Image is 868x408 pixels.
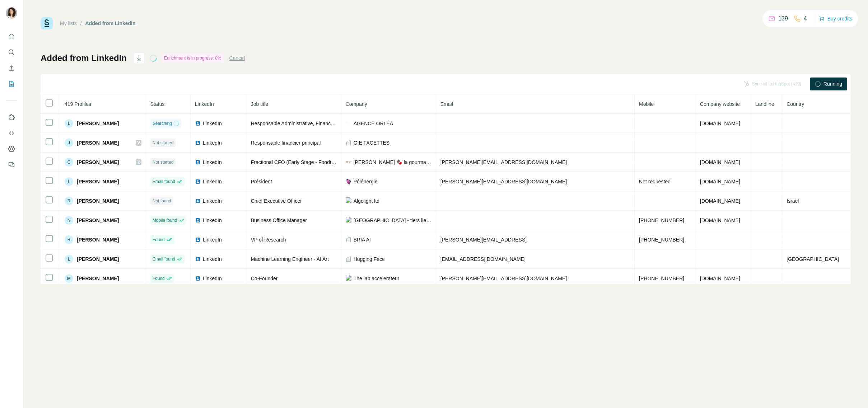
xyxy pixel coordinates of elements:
[153,178,175,185] span: Email found
[251,256,329,262] span: Machine Learning Engineer - AI Art
[346,122,351,125] img: company-logo
[700,179,740,184] span: [DOMAIN_NAME]
[6,7,17,19] img: Avatar
[639,217,684,223] span: [PHONE_NUMBER]
[6,46,17,59] button: Search
[354,236,371,243] span: BRIA AI
[203,178,222,185] span: LinkedIn
[700,101,740,107] span: Company website
[203,217,222,224] span: LinkedIn
[755,101,774,107] span: Landline
[203,255,222,263] span: LinkedIn
[153,217,177,224] span: Mobile found
[65,119,73,128] div: L
[77,159,119,166] span: [PERSON_NAME]
[251,159,341,165] span: Fractional CFO (Early Stage - Foodtech)
[195,140,201,146] img: LinkedIn logo
[440,159,567,165] span: [PERSON_NAME][EMAIL_ADDRESS][DOMAIN_NAME]
[203,139,222,146] span: LinkedIn
[251,276,278,281] span: Co-Founder
[80,20,82,27] li: /
[77,275,119,282] span: [PERSON_NAME]
[6,78,17,90] button: My lists
[251,140,321,146] span: Responsable financier principal
[77,178,119,185] span: [PERSON_NAME]
[346,197,351,205] img: company-logo
[639,276,684,281] span: [PHONE_NUMBER]
[787,256,839,262] span: [GEOGRAPHIC_DATA]
[77,236,119,243] span: [PERSON_NAME]
[65,158,73,167] div: C
[60,20,77,26] a: My lists
[77,139,119,146] span: [PERSON_NAME]
[65,197,73,205] div: R
[346,179,351,184] img: company-logo
[6,30,17,43] button: Quick start
[6,62,17,75] button: Enrich CSV
[354,139,389,146] span: GIE FACETTES
[787,101,804,107] span: Country
[153,275,165,282] span: Found
[153,256,175,262] span: Email found
[153,120,172,127] span: Searching
[354,159,431,166] span: [PERSON_NAME] 🍫 la gourmandise en version [PERSON_NAME]
[346,217,351,224] img: company-logo
[65,139,73,147] div: J
[41,17,53,29] img: Surfe Logo
[65,101,91,107] span: 419 Profiles
[251,101,268,107] span: Job title
[195,101,214,107] span: LinkedIn
[41,52,127,64] h1: Added from LinkedIn
[195,159,201,165] img: LinkedIn logo
[77,120,119,127] span: [PERSON_NAME]
[440,179,567,184] span: [PERSON_NAME][EMAIL_ADDRESS][DOMAIN_NAME]
[195,121,201,126] img: LinkedIn logo
[6,111,17,124] button: Use Surfe on LinkedIn
[65,216,73,225] div: N
[639,101,654,107] span: Mobile
[65,177,73,186] div: L
[346,275,351,282] img: company-logo
[6,158,17,171] button: Feedback
[251,198,302,204] span: Chief Executive Officer
[6,127,17,140] button: Use Surfe API
[153,140,174,146] span: Not started
[778,14,788,23] p: 139
[440,256,526,262] span: [EMAIL_ADDRESS][DOMAIN_NAME]
[700,159,740,165] span: [DOMAIN_NAME]
[804,14,807,23] p: 4
[354,197,379,205] span: Algolight ltd
[153,159,174,165] span: Not started
[354,178,378,185] span: Pôlénergie
[65,235,73,244] div: R
[700,217,740,223] span: [DOMAIN_NAME]
[346,101,367,107] span: Company
[251,179,272,184] span: Président
[787,198,799,204] span: Israel
[251,121,379,126] span: Responsable Administrative, Financière et Opérationnelle
[6,142,17,155] button: Dashboard
[77,217,119,224] span: [PERSON_NAME]
[639,179,671,184] span: Not requested
[195,256,201,262] img: LinkedIn logo
[153,198,171,204] span: Not found
[77,197,119,205] span: [PERSON_NAME]
[700,276,740,281] span: [DOMAIN_NAME]
[639,237,684,243] span: [PHONE_NUMBER]
[203,236,222,243] span: LinkedIn
[153,236,165,243] span: Found
[354,120,393,127] span: AGENCE ORLÉA
[77,255,119,263] span: [PERSON_NAME]
[440,237,527,243] span: [PERSON_NAME][EMAIL_ADDRESS]
[162,54,223,62] div: Enrichment is in progress: 0%
[195,217,201,223] img: LinkedIn logo
[195,237,201,243] img: LinkedIn logo
[700,121,740,126] span: [DOMAIN_NAME]
[195,179,201,184] img: LinkedIn logo
[251,217,307,223] span: Business Office Manager
[354,217,431,224] span: [GEOGRAPHIC_DATA] - tiers lieux coworking
[195,276,201,281] img: LinkedIn logo
[251,237,286,243] span: VP of Research
[819,14,852,24] button: Buy credits
[440,101,453,107] span: Email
